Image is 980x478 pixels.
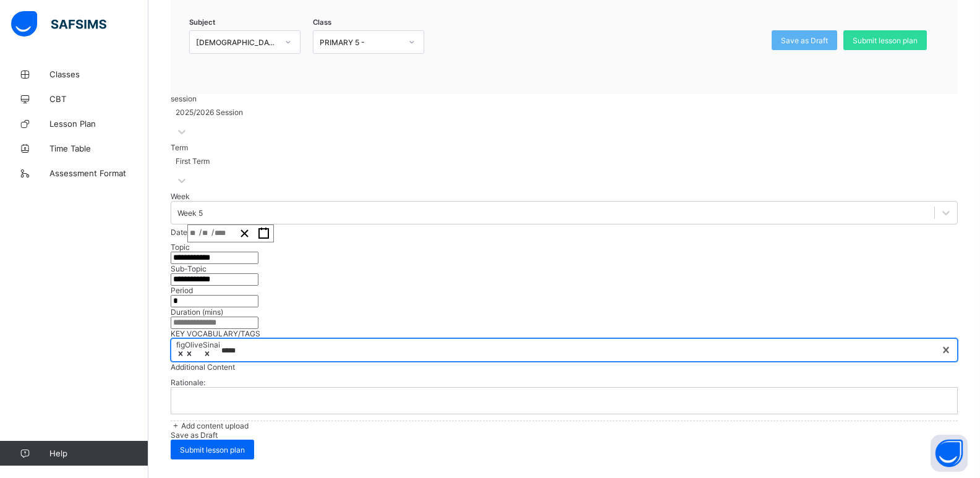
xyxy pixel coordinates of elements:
[171,264,207,273] label: Sub-Topic
[171,372,205,393] span: Rationale:
[176,108,243,117] div: 2025/2026 Session
[313,18,331,27] span: Class
[171,94,197,103] span: session
[177,208,203,218] div: Week 5
[171,286,193,295] label: Period
[11,11,106,37] img: safsims
[203,340,220,349] div: Sinai
[181,421,249,430] span: Add content upload
[171,228,187,237] span: Date
[185,340,203,349] div: Olive
[320,38,401,47] div: PRIMARY 5 -
[171,307,223,317] label: Duration (mins)
[196,38,278,47] div: [DEMOGRAPHIC_DATA] Religion Studies (IRS)
[180,445,245,455] span: Submit lesson plan
[189,18,215,27] span: Subject
[49,69,148,79] span: Classes
[931,435,968,472] button: Open asap
[199,227,202,237] span: /
[171,362,235,372] span: Additional Content
[49,119,148,129] span: Lesson Plan
[49,448,148,458] span: Help
[853,36,918,45] span: Submit lesson plan
[171,430,218,440] span: Save as Draft
[781,36,828,45] span: Save as Draft
[176,340,185,349] div: fig
[171,192,190,201] span: Week
[171,143,188,152] span: Term
[171,329,260,338] span: KEY VOCABULARY/TAGS
[176,156,210,166] div: First Term
[49,168,148,178] span: Assessment Format
[49,94,148,104] span: CBT
[211,227,214,237] span: /
[171,242,190,252] label: Topic
[49,143,148,153] span: Time Table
